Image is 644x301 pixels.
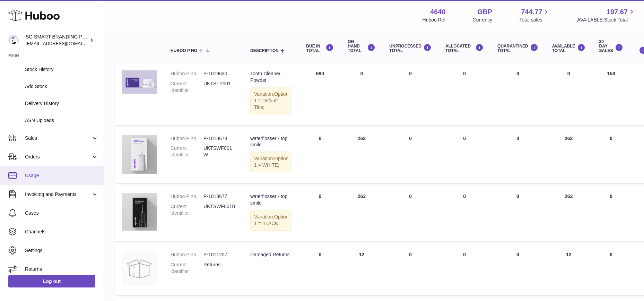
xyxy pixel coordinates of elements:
img: product image [122,135,157,174]
a: Log out [8,275,95,287]
span: Channels [25,229,98,235]
dt: Current identifier [171,80,203,94]
td: 262 [341,128,382,183]
div: Variation: [250,87,292,114]
dd: UKTSTP001 [203,80,236,94]
strong: 4640 [430,7,446,17]
dd: Returns [203,261,236,275]
dt: Huboo P no [171,135,203,142]
td: 0 [299,244,341,295]
td: 0 [438,244,490,295]
dd: P-1018677 [203,193,236,200]
span: Settings [25,247,98,254]
td: 263 [341,186,382,241]
td: 0 [438,186,490,241]
a: 197.67 AVAILABLE Stock Total [577,7,636,23]
span: Option 1 = Default Title; [254,91,288,110]
div: Tooth Cleaner Powder [250,70,292,84]
td: 12 [341,244,382,295]
div: SG SMART BRANDING PTE. LTD. [26,34,88,47]
div: 30 DAY SALES [599,40,623,53]
dt: Current identifier [171,145,203,158]
span: AVAILABLE Stock Total [577,17,636,23]
div: AVAILABLE Total [552,44,585,53]
div: Damaged Returns [250,251,292,258]
dd: P-1018678 [203,135,236,142]
dd: P-1019630 [203,70,236,77]
td: 0 [382,63,438,124]
td: 263 [545,186,592,241]
div: Variation: [250,152,292,172]
div: ON HAND Total [348,40,375,53]
a: 744.77 Total sales [519,7,550,23]
span: Description [250,49,279,53]
td: 12 [545,244,592,295]
div: Huboo Ref [423,17,446,23]
div: waterflosser - top smile [250,135,292,148]
span: Delivery History [25,100,98,107]
td: 0 [545,63,592,124]
td: 690 [299,63,341,124]
span: 197.67 [607,7,628,17]
span: Cases [25,210,98,216]
div: Currency [473,17,493,23]
td: 0 [592,244,630,295]
img: product image [122,70,157,94]
span: 0 [516,71,519,76]
div: UNPROCESSED Total [389,44,432,53]
dt: Current identifier [171,203,203,216]
dt: Huboo P no [171,251,203,258]
dt: Current identifier [171,261,203,275]
span: Huboo P no [171,49,197,53]
dt: Huboo P no [171,70,203,77]
span: 0 [516,252,519,257]
div: Variation: [250,210,292,231]
td: 0 [438,128,490,183]
dt: Huboo P no [171,193,203,200]
span: [EMAIL_ADDRESS][DOMAIN_NAME] [26,41,102,46]
td: 0 [382,128,438,183]
span: Stock History [25,66,98,73]
span: 0 [516,193,519,199]
dd: P-1011227 [203,251,236,258]
span: Option 1 = BLACK; [254,214,288,226]
td: 0 [382,244,438,295]
strong: GBP [477,7,492,17]
span: Add Stock [25,83,98,90]
td: 262 [545,128,592,183]
span: 0 [516,136,519,141]
td: 0 [341,63,382,124]
td: 158 [592,63,630,124]
dd: UKTSWF001B [203,203,236,216]
img: uktopsmileshipping@gmail.com [8,35,19,45]
td: 0 [438,63,490,124]
td: 0 [592,186,630,241]
span: Invoicing and Payments [25,191,91,198]
span: Usage [25,172,98,179]
td: 0 [382,186,438,241]
div: waterflosser - top smile [250,193,292,206]
span: 744.77 [521,7,542,17]
img: product image [122,193,157,231]
span: Returns [25,266,98,273]
div: DUE IN TOTAL [306,44,334,53]
span: Sales [25,135,91,141]
span: Total sales [519,17,550,23]
dd: UKTSWF001W [203,145,236,158]
td: 0 [299,128,341,183]
span: ASN Uploads [25,117,98,124]
img: product image [122,251,157,286]
td: 0 [299,186,341,241]
div: ALLOCATED Total [445,44,484,53]
div: QUARANTINED Total [497,44,538,53]
span: Orders [25,154,91,160]
td: 0 [592,128,630,183]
